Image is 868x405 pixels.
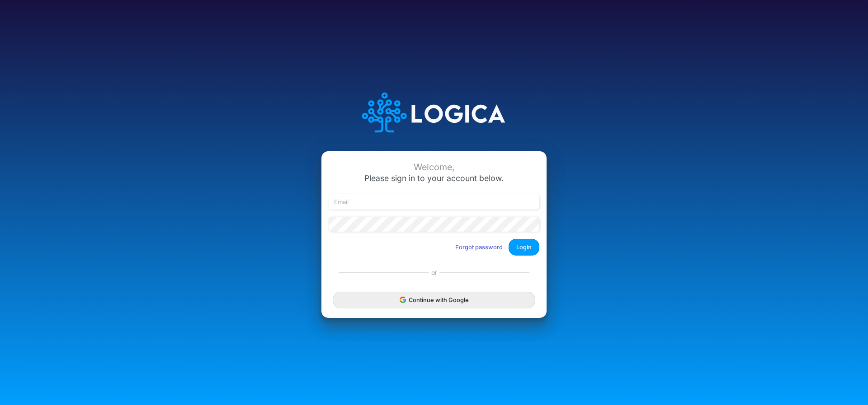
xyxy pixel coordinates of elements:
[449,240,509,255] button: Forgot password
[329,194,539,209] input: Email
[329,162,539,172] div: Welcome,
[333,292,535,308] button: Continue with Google
[509,239,539,256] button: Login
[364,173,504,183] span: Please sign in to your account below.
